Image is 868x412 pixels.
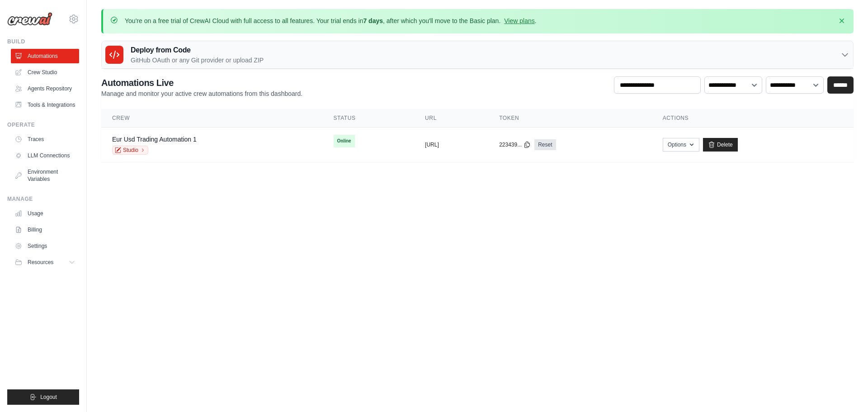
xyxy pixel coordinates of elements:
a: Settings [11,239,79,253]
p: You're on a free trial of CrewAI Cloud with full access to all features. Your trial ends in , aft... [125,16,537,25]
img: Logo [7,12,52,26]
a: Eur Usd Trading Automation 1 [112,136,197,143]
a: Environment Variables [11,165,79,186]
div: Operate [7,121,79,128]
h2: Automations Live [101,76,302,89]
h3: Deploy from Code [131,45,264,56]
p: GitHub OAuth or any Git provider or upload ZIP [131,56,264,65]
a: Billing [11,223,79,237]
a: Delete [703,138,738,152]
a: Studio [112,146,148,155]
button: Options [663,138,699,152]
th: Crew [101,109,323,128]
a: View plans [504,17,534,24]
a: Crew Studio [11,65,79,80]
button: Logout [7,389,79,405]
button: Resources [11,255,79,270]
th: Token [488,109,652,128]
a: Automations [11,49,79,63]
a: Traces [11,132,79,147]
a: Usage [11,206,79,221]
a: Tools & Integrations [11,98,79,112]
a: LLM Connections [11,148,79,163]
span: Resources [28,259,53,266]
p: Manage and monitor your active crew automations from this dashboard. [101,89,302,98]
th: Status [323,109,415,128]
a: Reset [534,139,556,150]
a: Agents Repository [11,81,79,96]
strong: 7 days [363,17,383,24]
th: Actions [652,109,854,128]
th: URL [414,109,488,128]
div: Manage [7,195,79,203]
span: Online [334,135,355,147]
span: Logout [40,393,57,401]
button: 223439... [499,141,531,148]
div: Build [7,38,79,45]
